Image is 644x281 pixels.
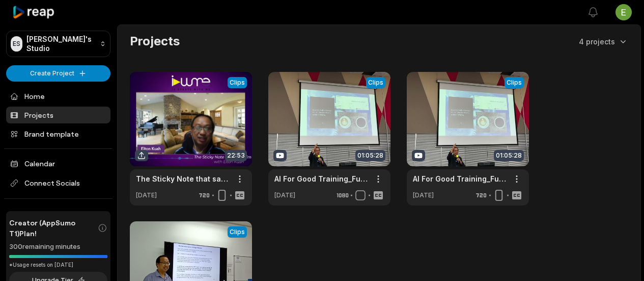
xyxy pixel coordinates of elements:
a: Calendar [6,155,110,172]
div: 300 remaining minutes [9,242,107,252]
button: Create Project [6,65,110,82]
span: Creator (AppSumo T1) Plan! [9,217,98,239]
a: AI For Good Training_Full Class [413,173,507,184]
a: Home [6,88,110,105]
a: Projects [6,107,110,123]
p: [PERSON_NAME]'s Studio [26,35,96,53]
div: ES [11,36,22,52]
a: The Sticky Note that said, “I’m Stupid” - [PERSON_NAME] _ #tenacityfoundation #motivation #talkshow [136,173,230,184]
button: 4 projects [579,36,628,47]
h2: Projects [130,33,180,49]
span: Connect Socials [6,174,110,192]
a: Brand template [6,125,110,142]
a: AI For Good Training_Full Class [274,173,368,184]
div: *Usage resets on [DATE] [9,261,107,269]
